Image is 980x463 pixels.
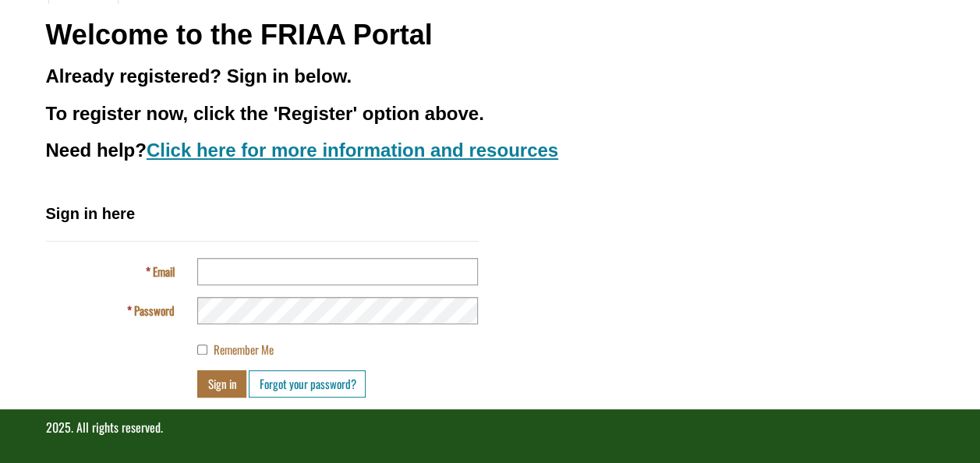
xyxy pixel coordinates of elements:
h1: Welcome to the FRIAA Portal [46,19,935,51]
button: Sign in [197,370,246,398]
a: Forgot your password? [249,370,366,398]
span: Password [133,302,174,319]
input: Remember Me [197,345,207,355]
h3: To register now, click the 'Register' option above. [46,104,935,124]
p: 2025 [46,419,935,436]
span: Remember Me [213,341,273,358]
span: Email [152,263,174,280]
h3: Need help? [46,140,935,161]
a: Click here for more information and resources [147,140,558,161]
span: . All rights reserved. [71,418,163,436]
span: Sign in here [46,205,135,222]
h3: Already registered? Sign in below. [46,66,935,87]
